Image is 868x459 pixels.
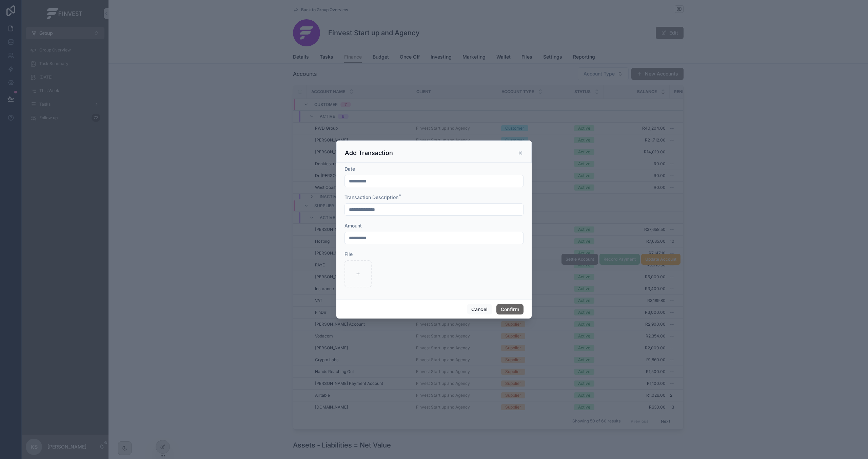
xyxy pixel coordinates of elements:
button: Confirm [496,304,524,315]
h3: Add Transaction [345,149,393,157]
span: File [344,251,353,257]
span: Amount [344,223,362,228]
button: Cancel [467,304,492,315]
span: Transaction Description [344,194,398,200]
span: Date [344,166,355,172]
